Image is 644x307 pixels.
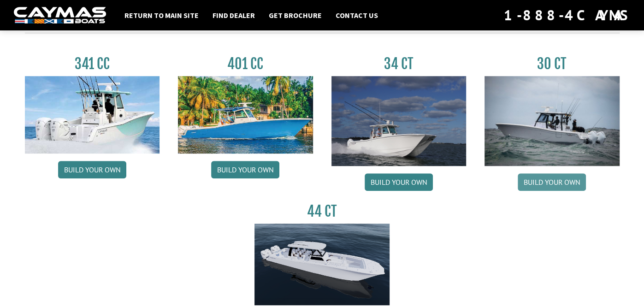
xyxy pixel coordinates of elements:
img: 30_CT_photo_shoot_for_caymas_connect.jpg [484,76,620,166]
a: Build your own [518,173,586,191]
img: white-logo-c9c8dbefe5ff5ceceb0f0178aa75bf4bb51f6bca0971e226c86eb53dfe498488.png [14,7,106,24]
a: Get Brochure [264,9,326,21]
a: Build your own [211,161,279,178]
img: 44ct_background.png [254,224,390,306]
h3: 30 CT [484,55,620,72]
img: 341CC-thumbjpg.jpg [25,76,160,153]
img: 401CC_thumb.pg.jpg [178,76,313,153]
img: Caymas_34_CT_pic_1.jpg [331,76,467,166]
h3: 401 CC [178,55,313,72]
a: Build your own [365,173,433,191]
a: Contact Us [331,9,383,21]
h3: 44 CT [254,203,390,220]
h3: 341 CC [25,55,160,72]
h3: 34 CT [331,55,467,72]
a: Find Dealer [208,9,260,21]
a: Return to main site [120,9,203,21]
a: Build your own [58,161,126,178]
div: 1-888-4CAYMAS [504,5,630,25]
